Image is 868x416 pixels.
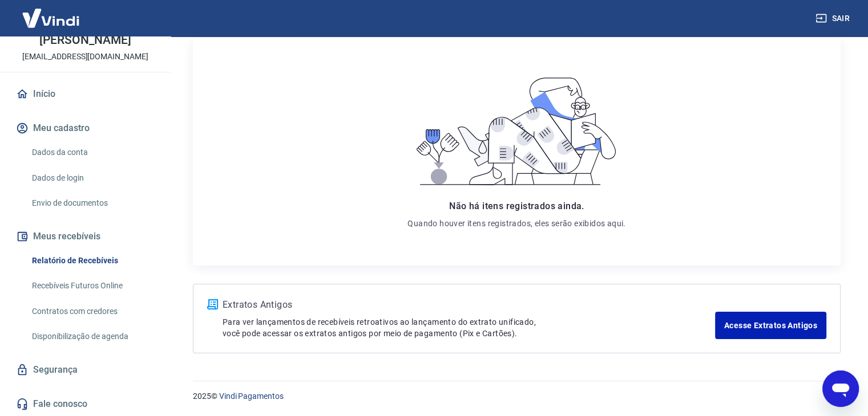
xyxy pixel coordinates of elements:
[27,166,157,190] a: Dados de login
[219,391,284,401] a: Vindi Pagamentos
[14,81,157,107] a: Início
[223,316,715,339] p: Para ver lançamentos de recebíveis retroativos ao lançamento do extrato unificado, você pode aces...
[27,249,157,272] a: Relatório de Recebíveis
[14,1,88,35] img: Vindi
[822,370,859,407] iframe: Botão para abrir a janela de mensagens, conversa em andamento
[449,201,584,211] span: Não há itens registrados ainda.
[813,8,854,29] button: Sair
[715,312,826,339] a: Acesse Extratos Antigos
[407,218,625,229] p: Quando houver itens registrados, eles serão exibidos aqui.
[22,51,148,63] p: [EMAIL_ADDRESS][DOMAIN_NAME]
[14,357,157,382] a: Segurança
[27,300,157,323] a: Contratos com credores
[39,34,131,46] p: [PERSON_NAME]
[14,116,157,141] button: Meu cadastro
[27,274,157,297] a: Recebíveis Futuros Online
[27,191,157,215] a: Envio de documentos
[27,325,157,348] a: Disponibilização de agenda
[223,298,715,312] p: Extratos Antigos
[27,141,157,164] a: Dados da conta
[193,390,841,402] p: 2025 ©
[14,224,157,249] button: Meus recebíveis
[207,299,218,309] img: ícone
